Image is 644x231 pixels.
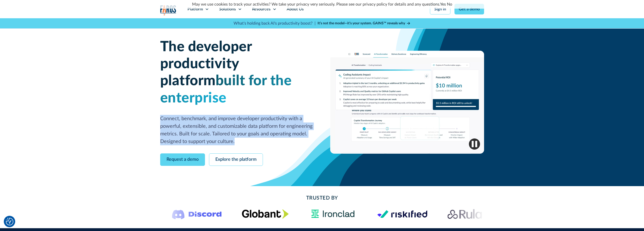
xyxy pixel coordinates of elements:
h1: The developer productivity platform [160,39,314,107]
strong: It’s not the model—it’s your system. GAINS™ reveals why [318,22,405,25]
p: Connect, benchmark, and improve developer productivity with a powerful, extensible, and customiza... [160,115,314,145]
div: Resources [252,6,271,12]
a: Get a demo [454,4,484,14]
img: Pause video [469,138,480,150]
a: Sign in [430,4,450,14]
a: Request a demo [160,153,205,166]
a: Yes [440,2,446,6]
a: It’s not the model—it’s your system. GAINS™ reveals why [318,21,411,26]
div: Platform [188,6,203,12]
p: What's holding back AI's productivity boost? | [234,20,316,26]
img: Logo of the risk management platform Riskified. [377,210,427,218]
img: Ironclad Logo [309,208,357,220]
a: home [160,5,176,15]
img: Logo of the communication platform Discord. [172,209,222,219]
img: Revisit consent button [6,218,13,225]
a: No [447,2,452,6]
span: built for the enterprise [160,74,292,105]
h2: Trusted By [201,194,444,202]
img: Logo of the analytics and reporting company Faros. [160,5,176,15]
button: Cookie Settings [6,218,13,225]
img: Globant's logo [242,209,289,219]
div: Solutions [219,6,236,12]
a: Explore the platform [209,153,263,166]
